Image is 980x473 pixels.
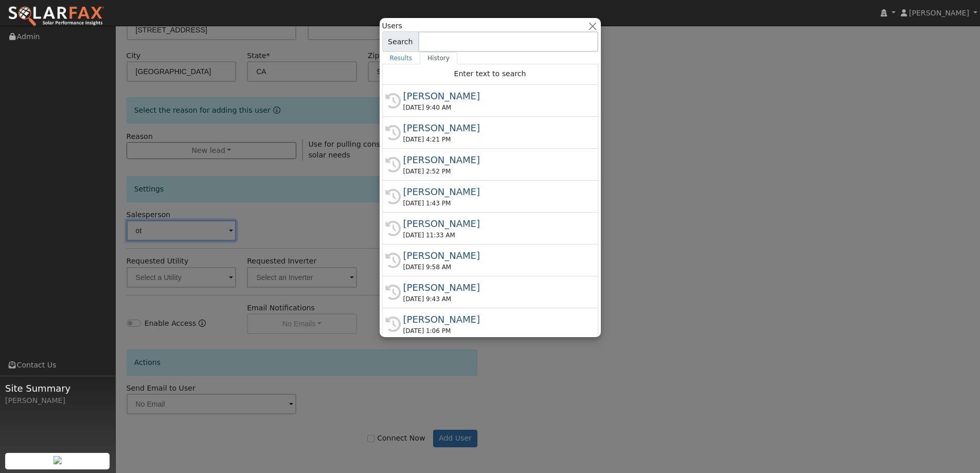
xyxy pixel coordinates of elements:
i: History [385,253,401,268]
a: History [420,52,457,64]
div: [PERSON_NAME] [403,153,586,167]
i: History [385,285,401,300]
div: [DATE] 4:21 PM [403,135,586,144]
span: Site Summary [5,381,110,395]
i: History [385,317,401,332]
div: [PERSON_NAME] [403,281,586,294]
i: History [385,221,401,236]
i: History [385,93,401,109]
div: [DATE] 1:06 PM [403,326,586,336]
div: [DATE] 9:43 AM [403,294,586,304]
div: [DATE] 1:43 PM [403,199,586,208]
span: Search [382,31,419,52]
div: [DATE] 9:40 AM [403,103,586,112]
img: retrieve [54,456,62,464]
div: [PERSON_NAME] [403,249,586,262]
div: [PERSON_NAME] [403,217,586,231]
div: [PERSON_NAME] [5,395,110,406]
div: [DATE] 2:52 PM [403,167,586,176]
div: [PERSON_NAME] [403,312,586,326]
div: [DATE] 9:58 AM [403,262,586,272]
span: Users [382,21,402,31]
i: History [385,189,401,204]
span: [PERSON_NAME] [909,9,969,17]
span: Enter text to search [454,69,526,78]
img: SolarFax [8,6,104,27]
div: [DATE] 11:33 AM [403,231,586,240]
i: History [385,125,401,141]
i: History [385,157,401,172]
div: [PERSON_NAME] [403,89,586,103]
div: [PERSON_NAME] [403,185,586,199]
div: [PERSON_NAME] [403,121,586,135]
a: Results [382,52,420,64]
